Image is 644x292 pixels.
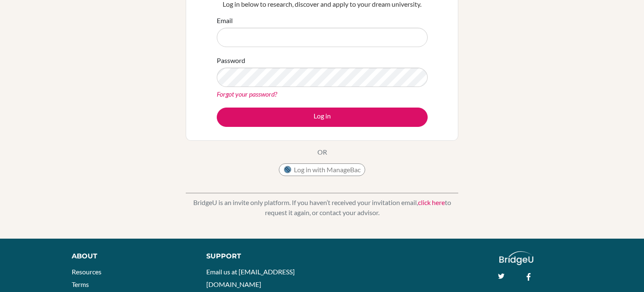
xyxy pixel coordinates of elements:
a: Resources [72,268,101,276]
a: Terms [72,280,89,288]
label: Email [217,16,233,26]
img: logo_white@2x-f4f0deed5e89b7ecb1c2cc34c3e3d731f90f0f143d5ea2071677605dd97b5244.png [499,251,533,265]
label: Password [217,55,245,66]
p: BridgeU is an invite only platform. If you haven’t received your invitation email, to request it ... [186,197,458,218]
p: OR [317,147,327,157]
button: Log in [217,108,428,127]
a: Forgot your password? [217,90,277,98]
a: Email us at [EMAIL_ADDRESS][DOMAIN_NAME] [206,268,295,288]
div: Support [206,251,313,261]
button: Log in with ManageBac [279,163,365,176]
a: click here [418,198,445,206]
div: About [72,251,187,261]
